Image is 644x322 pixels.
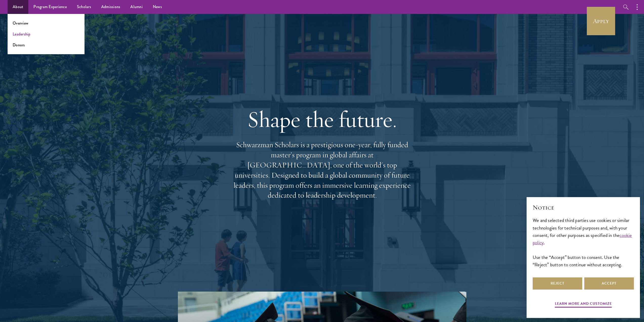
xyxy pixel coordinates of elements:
a: cookie policy [533,232,632,246]
h1: Shape the future. [231,105,413,134]
button: Learn more and customize [555,300,612,308]
p: Schwarzman Scholars is a prestigious one-year, fully funded master’s program in global affairs at... [231,140,413,200]
a: Overview [13,20,28,26]
button: Accept [584,277,634,290]
a: Apply [587,7,615,35]
h2: Notice [533,203,634,212]
a: Leadership [13,31,31,37]
div: We and selected third parties use cookies or similar technologies for technical purposes and, wit... [533,217,634,268]
button: Reject [533,277,582,290]
a: Donors [13,42,25,48]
